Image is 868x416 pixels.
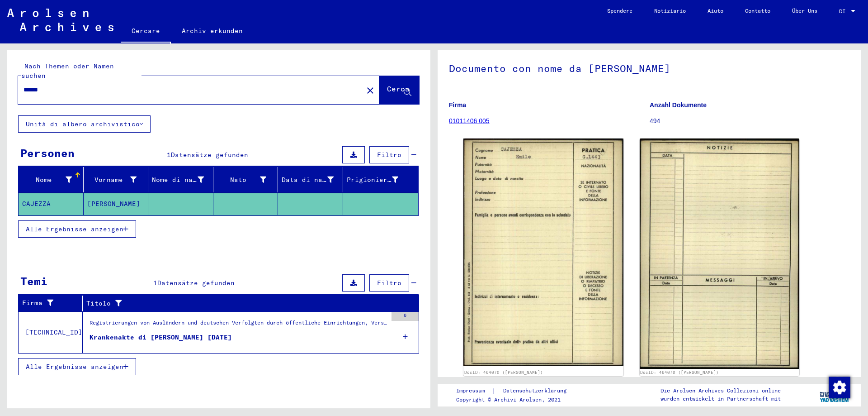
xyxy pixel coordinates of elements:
[387,84,410,93] font: Cerca
[20,146,75,160] font: Personen
[171,20,254,42] a: Archiv erkunden
[22,299,42,307] font: Firma
[282,176,343,184] font: Data di nascita
[369,274,409,292] button: Filtro
[94,176,123,184] font: Vorname
[182,27,243,35] font: Archiv erkunden
[278,167,343,192] mat-header-cell: Data di nascita
[660,387,781,394] font: Die Arolsen Archives Collezioni online
[86,299,111,307] font: Titolo
[7,9,113,31] img: Arolsen_neg.svg
[361,81,379,99] button: Chiaro
[148,167,213,192] mat-header-cell: Nome di nascita
[654,7,686,14] font: Notiziario
[369,146,409,163] button: Filtro
[217,172,278,187] div: Nato
[87,200,140,208] font: [PERSON_NAME]
[18,358,136,375] button: Alle Ergebnisse anzeigen
[20,274,47,288] font: Temi
[503,387,566,394] font: Datenschutzerklärung
[87,172,148,187] div: Vorname
[84,167,149,192] mat-header-cell: Vorname
[26,363,123,371] font: Alle Ergebnisse anzeigen
[132,27,160,35] font: Cercare
[152,176,213,184] font: Nome di nascita
[18,220,136,238] button: Alle Ergebnisse anzeigen
[21,62,114,80] font: Nach Themen oder Namen suchen
[640,370,719,375] a: DocID: 464070 ([PERSON_NAME])
[167,151,171,159] font: 1
[365,85,376,96] mat-icon: close
[463,139,623,366] img: 001.jpg
[282,172,345,187] div: Data di nascita
[839,8,845,14] font: DI
[456,387,485,394] font: Impressum
[22,172,83,187] div: Nome
[404,312,406,318] font: 6
[708,7,723,14] font: Aiuto
[157,279,235,287] font: Datensätze gefunden
[230,176,246,184] font: Nato
[464,370,543,375] a: DocID: 464070 ([PERSON_NAME])
[379,76,419,104] button: Cerca
[26,225,123,233] font: Alle Ergebnisse anzeigen
[792,7,817,14] font: Über Uns
[607,7,632,14] font: Spendere
[22,296,85,311] div: Firma
[22,200,51,208] font: CAJEZZA
[153,279,157,287] font: 1
[36,176,52,184] font: Nome
[347,176,404,184] font: Prigioniero n.
[449,62,670,75] font: Documento con nome da [PERSON_NAME]
[745,7,770,14] font: Contatto
[377,279,401,287] font: Filtro
[660,395,781,402] font: wurden entwickelt in Partnerschaft mit
[456,386,492,396] a: Impressum
[343,167,419,192] mat-header-cell: Prigioniero n.
[496,386,577,396] a: Datenschutzerklärung
[449,117,490,124] a: 01011406 005
[347,172,410,187] div: Prigioniero n.
[152,172,215,187] div: Nome di nascita
[25,328,82,336] font: [TECHNICAL_ID]
[828,376,850,398] div: Zustimmung ändern
[829,377,850,398] img: Zustimmung ändern
[213,167,278,192] mat-header-cell: Nato
[90,333,232,341] font: Krankenakte di [PERSON_NAME] [DATE]
[121,20,171,43] a: Cercare
[19,167,84,192] mat-header-cell: Nome
[650,117,660,124] font: 494
[456,396,561,403] font: Copyright © Archivi Arolsen, 2021
[86,296,410,311] div: Titolo
[818,383,852,406] img: yv_logo.png
[171,151,248,159] font: Datensätze gefunden
[640,139,800,368] img: 002.jpg
[650,101,707,109] font: Anzahl Dokumente
[18,115,151,133] button: Unità di albero archivistico
[492,387,496,395] font: |
[26,120,140,128] font: Unità di albero archivistico
[377,151,401,159] font: Filtro
[449,101,466,109] font: Firma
